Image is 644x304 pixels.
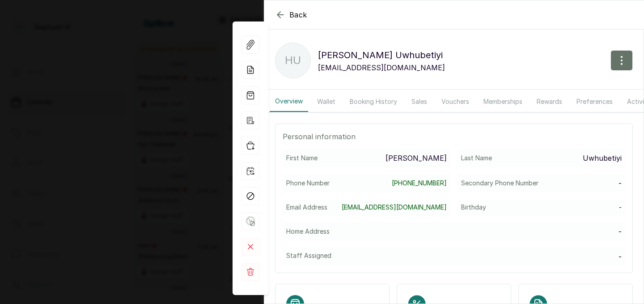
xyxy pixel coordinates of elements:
[286,203,327,212] p: Email Address
[286,179,330,188] p: Phone Number
[461,179,538,188] p: Secondary Phone Number
[286,154,318,163] p: First Name
[275,9,307,20] button: Back
[392,179,447,188] a: [PHONE_NUMBER]
[619,226,622,237] p: -
[283,131,625,142] p: Personal information
[312,91,341,112] button: Wallet
[318,62,445,73] p: [EMAIL_ADDRESS][DOMAIN_NAME]
[531,91,568,112] button: Rewards
[619,178,622,188] p: -
[583,153,622,163] p: Uwhubetiyi
[286,251,331,260] p: Staff Assigned
[436,91,475,112] button: Vouchers
[318,48,445,62] p: [PERSON_NAME] Uwhubetiyi
[461,203,486,212] p: Birthday
[286,227,330,236] p: Home Address
[406,91,432,112] button: Sales
[619,251,622,262] p: -
[619,203,622,212] p: -
[344,91,402,112] button: Booking History
[342,203,447,212] a: [EMAIL_ADDRESS][DOMAIN_NAME]
[386,153,447,163] p: [PERSON_NAME]
[285,52,301,69] p: HU
[289,9,307,20] span: Back
[270,91,308,112] button: Overview
[571,91,618,112] button: Preferences
[461,154,492,163] p: Last Name
[478,91,528,112] button: Memberships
